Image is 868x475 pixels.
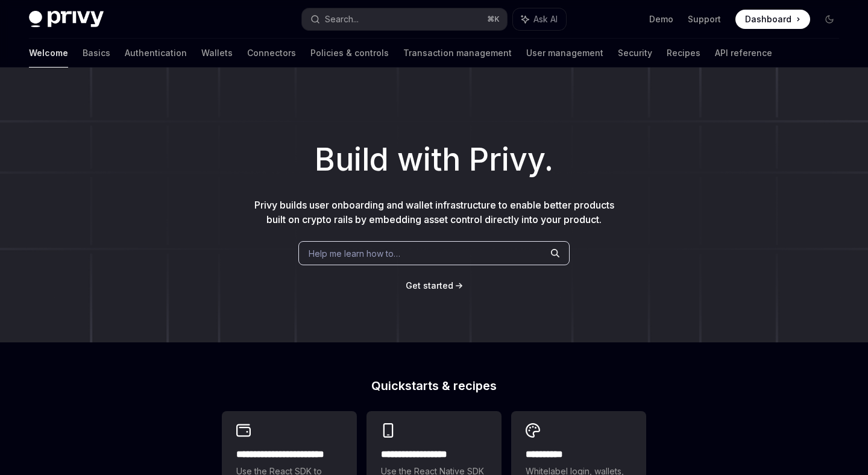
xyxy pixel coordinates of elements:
a: User management [526,39,603,68]
a: Transaction management [403,39,512,68]
a: Security [618,39,652,68]
span: Ask AI [533,13,558,25]
button: Search...⌘K [302,8,506,30]
div: Search... [325,12,359,27]
span: Privy builds user onboarding and wallet infrastructure to enable better products built on crypto ... [254,199,614,225]
a: Basics [83,39,110,68]
a: Demo [649,13,673,25]
a: Connectors [247,39,296,68]
a: Support [688,13,721,25]
a: Dashboard [735,10,810,29]
span: Help me learn how to… [309,247,400,260]
a: Recipes [667,39,700,68]
a: Policies & controls [310,39,389,68]
span: ⌘ K [487,14,500,24]
a: Authentication [125,39,187,68]
span: Dashboard [745,13,791,25]
span: Get started [406,280,453,291]
a: API reference [715,39,772,68]
a: Wallets [201,39,233,68]
h2: Quickstarts & recipes [222,380,646,392]
button: Toggle dark mode [820,10,839,29]
img: dark logo [29,11,104,28]
a: Welcome [29,39,68,68]
button: Ask AI [513,8,566,30]
h1: Build with Privy. [19,136,849,183]
a: Get started [406,280,453,292]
